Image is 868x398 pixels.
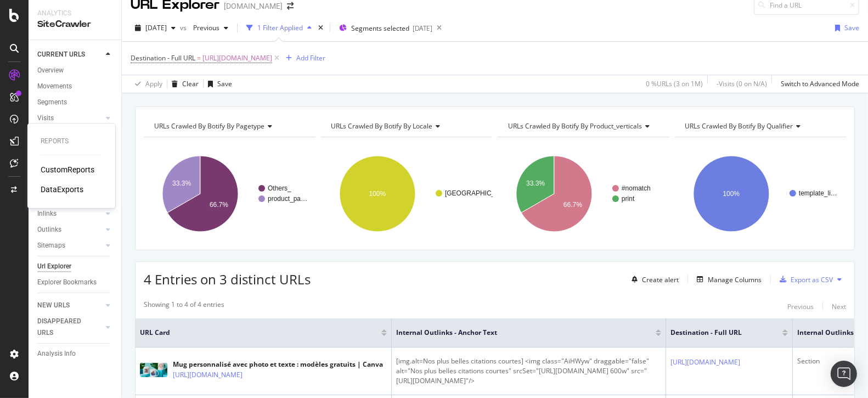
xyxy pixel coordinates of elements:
h4: URLs Crawled By Botify By qualifier [683,117,837,135]
button: Apply [131,75,162,93]
span: URLs Crawled By Botify By qualifier [685,121,793,131]
text: template_li… [799,189,837,197]
span: Internal Outlinks - Anchor Text [396,328,639,338]
button: Segments selected[DATE] [335,19,432,37]
a: CURRENT URLS [37,49,103,60]
div: Reports [41,137,102,146]
div: Showing 1 to 4 of 4 entries [144,300,224,313]
span: URL Card [140,328,379,338]
div: 0 % URLs ( 3 on 1M ) [646,79,703,88]
span: URLs Crawled By Botify By pagetype [154,121,264,131]
div: Manage Columns [708,275,762,284]
button: Save [831,19,859,37]
button: 1 Filter Applied [242,19,316,37]
div: Export as CSV [791,275,833,284]
button: Next [832,300,846,313]
a: Inlinks [37,208,103,220]
span: URLs Crawled By Botify By locale [331,121,433,131]
svg: A chart. [321,146,493,242]
svg: A chart. [498,146,669,242]
a: Movements [37,81,114,92]
div: Overview [37,65,64,76]
button: Clear [167,75,199,93]
div: Switch to Advanced Mode [781,79,859,88]
div: Save [217,79,232,88]
button: Add Filter [281,52,325,65]
button: Save [204,75,232,93]
button: Manage Columns [692,273,762,286]
span: Segments selected [351,24,409,33]
text: [GEOGRAPHIC_DATA] [445,189,514,197]
div: DataExports [41,184,83,195]
a: Outlinks [37,224,103,236]
div: 1 Filter Applied [257,23,303,32]
a: [URL][DOMAIN_NAME] [670,357,740,368]
span: vs [180,23,189,32]
svg: A chart. [675,146,847,242]
button: Previous [787,300,814,313]
a: Overview [37,65,114,76]
a: DISAPPEARED URLS [37,316,103,339]
button: Export as CSV [775,271,833,288]
a: Explorer Bookmarks [37,277,114,288]
img: main image [140,363,167,377]
text: product_pa… [268,195,307,203]
h4: URLs Crawled By Botify By product_verticals [506,117,660,135]
button: Previous [189,19,233,37]
div: Explorer Bookmarks [37,277,97,288]
div: Mug personnalisé avec photo et texte : modèles gratuits | Canva [173,360,383,369]
div: DISAPPEARED URLS [37,316,93,339]
div: Url Explorer [37,261,71,272]
div: arrow-right-arrow-left [287,2,294,10]
div: Segments [37,97,67,108]
div: Next [832,302,846,311]
a: Analysis Info [37,348,114,360]
span: 4 Entries on 3 distinct URLs [144,270,311,288]
svg: A chart. [144,146,315,242]
a: Visits [37,113,103,124]
a: Segments [37,97,114,108]
span: 2025 Aug. 3rd [145,23,167,32]
text: #nomatch [622,184,651,192]
div: Add Filter [296,53,325,63]
div: CURRENT URLS [37,49,85,60]
a: CustomReports [41,164,94,175]
div: Save [844,23,859,32]
text: 33.3% [172,180,191,187]
text: print [622,195,635,203]
div: Visits [37,113,54,124]
div: Clear [182,79,199,88]
a: [URL][DOMAIN_NAME] [173,369,243,380]
text: 100% [369,190,386,198]
span: Destination - Full URL [670,328,766,338]
a: NEW URLS [37,300,103,311]
button: Create alert [627,271,679,288]
div: Inlinks [37,208,57,220]
h4: URLs Crawled By Botify By pagetype [152,117,306,135]
text: 33.3% [526,180,545,187]
div: Previous [787,302,814,311]
a: Sitemaps [37,240,103,251]
text: Others_ [268,184,291,192]
div: [img.alt=Nos plus belles citations courtes] <img class="AiHWyw" draggable="false" alt="Nos plus b... [396,356,661,386]
text: 100% [723,190,740,198]
a: Url Explorer [37,261,114,272]
span: [URL][DOMAIN_NAME] [202,51,272,66]
div: times [316,23,325,33]
div: [DOMAIN_NAME] [224,1,283,12]
div: Sitemaps [37,240,65,251]
h4: URLs Crawled By Botify By locale [329,117,483,135]
div: Open Intercom Messenger [831,361,857,387]
div: SiteCrawler [37,18,112,31]
text: 66.7% [563,201,582,209]
div: Create alert [642,275,679,284]
div: NEW URLS [37,300,70,311]
span: Previous [189,23,219,32]
div: Movements [37,81,72,92]
div: Apply [145,79,162,88]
